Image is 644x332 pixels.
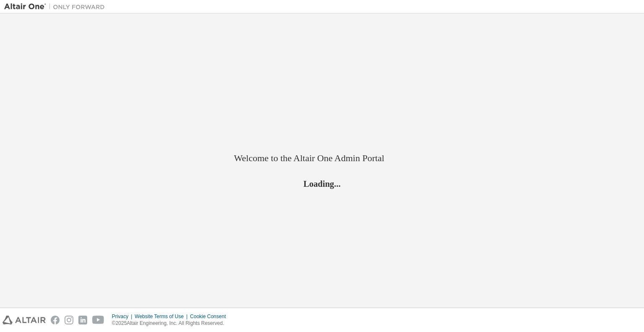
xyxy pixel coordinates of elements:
h2: Loading... [234,178,410,189]
p: © 2025 Altair Engineering, Inc. All Rights Reserved. [112,320,231,327]
img: facebook.svg [51,316,60,324]
div: Cookie Consent [190,313,231,320]
img: instagram.svg [65,316,73,324]
div: Privacy [112,313,135,320]
img: linkedin.svg [78,316,87,324]
img: altair_logo.svg [3,316,46,324]
div: Website Terms of Use [135,313,190,320]
h2: Welcome to the Altair One Admin Portal [234,152,410,164]
img: youtube.svg [92,316,104,324]
img: Altair One [4,3,109,11]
